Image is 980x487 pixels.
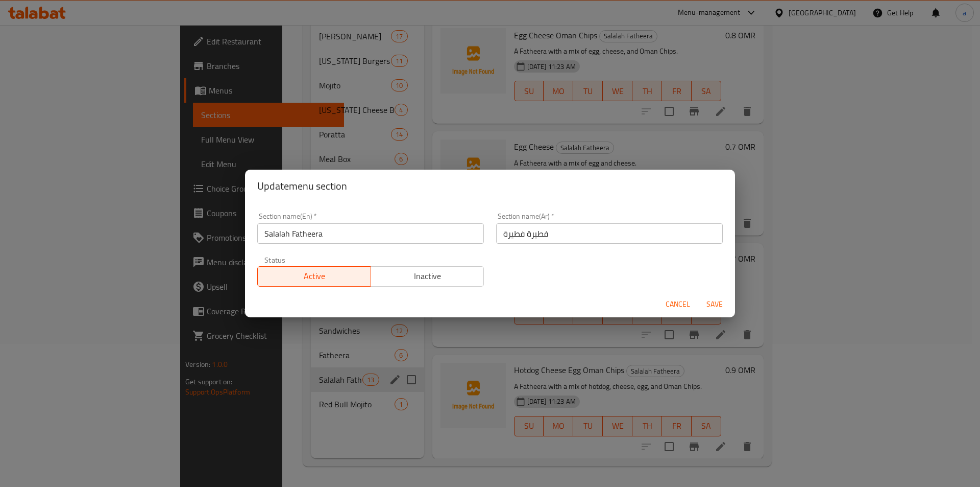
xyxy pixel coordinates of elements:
[257,178,723,194] h2: Update menu section
[702,298,727,311] span: Save
[375,269,480,284] span: Inactive
[257,223,484,244] input: Please enter section name(en)
[666,298,690,311] span: Cancel
[371,266,484,287] button: Inactive
[698,295,731,314] button: Save
[262,269,367,284] span: Active
[496,223,723,244] input: Please enter section name(ar)
[257,266,371,287] button: Active
[661,295,694,314] button: Cancel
